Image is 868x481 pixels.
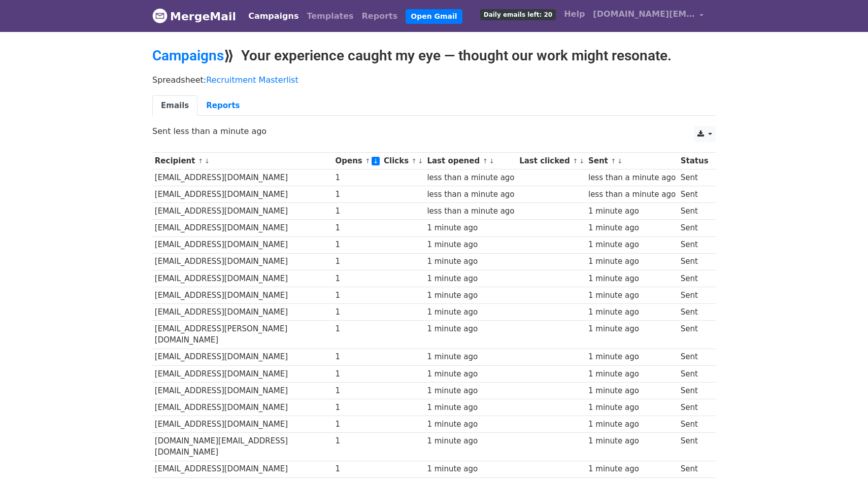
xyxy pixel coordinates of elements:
[579,157,585,165] a: ↓
[152,6,236,27] a: MergeMail
[678,461,711,477] td: Sent
[678,169,711,186] td: Sent
[482,157,488,165] a: ↑
[678,365,711,382] td: Sent
[678,253,711,270] td: Sent
[678,433,711,461] td: Sent
[588,222,676,234] div: 1 minute ago
[335,463,379,475] div: 1
[197,95,248,116] a: Reports
[152,321,333,349] td: [EMAIL_ADDRESS][PERSON_NAME][DOMAIN_NAME]
[678,399,711,416] td: Sent
[476,4,560,24] a: Daily emails left: 20
[152,399,333,416] td: [EMAIL_ADDRESS][DOMAIN_NAME]
[335,368,379,380] div: 1
[152,203,333,220] td: [EMAIL_ADDRESS][DOMAIN_NAME]
[588,463,676,475] div: 1 minute ago
[152,365,333,382] td: [EMAIL_ADDRESS][DOMAIN_NAME]
[335,385,379,397] div: 1
[152,47,716,64] h2: ⟫ Your experience caught my eye — thought our work might resonate.
[573,157,578,165] a: ↑
[244,6,303,26] a: Campaigns
[593,8,694,20] span: [DOMAIN_NAME][EMAIL_ADDRESS][DOMAIN_NAME]
[588,256,676,267] div: 1 minute ago
[678,220,711,236] td: Sent
[427,172,514,184] div: less than a minute ago
[588,385,676,397] div: 1 minute ago
[204,157,210,165] a: ↓
[333,153,382,169] th: Opens
[427,189,514,200] div: less than a minute ago
[152,349,333,365] td: [EMAIL_ADDRESS][DOMAIN_NAME]
[335,290,379,301] div: 1
[588,306,676,318] div: 1 minute ago
[588,290,676,301] div: 1 minute ago
[427,306,514,318] div: 1 minute ago
[372,157,380,165] a: ↓
[588,402,676,414] div: 1 minute ago
[335,306,379,318] div: 1
[152,8,168,23] img: MergeMail logo
[335,222,379,234] div: 1
[427,222,514,234] div: 1 minute ago
[152,270,333,287] td: [EMAIL_ADDRESS][DOMAIN_NAME]
[335,172,379,184] div: 1
[427,290,514,301] div: 1 minute ago
[335,189,379,200] div: 1
[381,153,424,169] th: Clicks
[678,349,711,365] td: Sent
[588,435,676,447] div: 1 minute ago
[152,461,333,477] td: [EMAIL_ADDRESS][DOMAIN_NAME]
[678,236,711,253] td: Sent
[365,157,371,165] a: ↑
[678,382,711,399] td: Sent
[152,416,333,433] td: [EMAIL_ADDRESS][DOMAIN_NAME]
[206,75,298,85] a: Recruitment Masterlist
[611,157,616,165] a: ↑
[427,402,514,414] div: 1 minute ago
[427,351,514,363] div: 1 minute ago
[427,385,514,397] div: 1 minute ago
[678,287,711,303] td: Sent
[152,95,197,116] a: Emails
[335,402,379,414] div: 1
[152,303,333,320] td: [EMAIL_ADDRESS][DOMAIN_NAME]
[152,253,333,270] td: [EMAIL_ADDRESS][DOMAIN_NAME]
[588,419,676,430] div: 1 minute ago
[335,256,379,267] div: 1
[152,47,224,64] a: Campaigns
[427,435,514,447] div: 1 minute ago
[678,186,711,203] td: Sent
[152,186,333,203] td: [EMAIL_ADDRESS][DOMAIN_NAME]
[560,4,589,24] a: Help
[335,351,379,363] div: 1
[152,287,333,303] td: [EMAIL_ADDRESS][DOMAIN_NAME]
[152,75,716,85] p: Spreadsheet:
[335,273,379,285] div: 1
[198,157,204,165] a: ↑
[427,419,514,430] div: 1 minute ago
[335,239,379,251] div: 1
[589,4,708,28] a: [DOMAIN_NAME][EMAIL_ADDRESS][DOMAIN_NAME]
[427,368,514,380] div: 1 minute ago
[335,323,379,335] div: 1
[427,273,514,285] div: 1 minute ago
[588,351,676,363] div: 1 minute ago
[678,203,711,220] td: Sent
[152,126,716,136] p: Sent less than a minute ago
[358,6,402,26] a: Reports
[617,157,623,165] a: ↓
[152,153,333,169] th: Recipient
[517,153,586,169] th: Last clicked
[588,368,676,380] div: 1 minute ago
[588,239,676,251] div: 1 minute ago
[152,433,333,461] td: [DOMAIN_NAME][EMAIL_ADDRESS][DOMAIN_NAME]
[303,6,357,26] a: Templates
[418,157,423,165] a: ↓
[152,236,333,253] td: [EMAIL_ADDRESS][DOMAIN_NAME]
[335,419,379,430] div: 1
[427,205,514,217] div: less than a minute ago
[335,205,379,217] div: 1
[588,172,676,184] div: less than a minute ago
[678,416,711,433] td: Sent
